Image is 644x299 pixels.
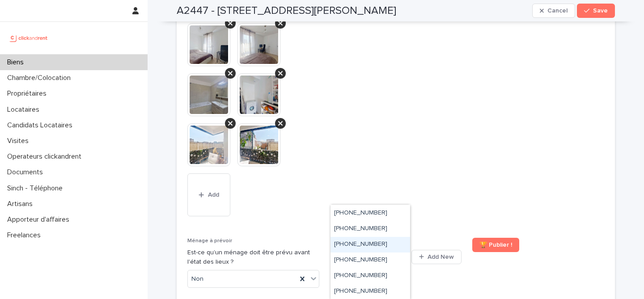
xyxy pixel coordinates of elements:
ringoverc2c-number-84e06f14122c: [PHONE_NUMBER] [334,241,387,247]
span: Cancel [547,8,568,14]
h2: A2447 - [STREET_ADDRESS][PERSON_NAME] [177,4,396,17]
span: Non [191,274,203,284]
ringoverc2c-84e06f14122c: Call with Ringover [334,210,387,216]
span: Add [208,192,219,198]
p: Propriétaires [4,89,54,98]
ringoverc2c-84e06f14122c: Call with Ringover [334,257,387,263]
button: Cancel [532,4,575,18]
ringoverc2c-number-84e06f14122c: [PHONE_NUMBER] [334,288,387,294]
button: Save [577,4,615,18]
div: +33755517195 [330,268,410,284]
ringoverc2c-number-84e06f14122c: [PHONE_NUMBER] [334,257,387,263]
p: Candidats Locataires [4,121,80,130]
p: Apporteur d'affaires [4,215,76,224]
span: 🏆 Publier ! [479,242,512,248]
span: Add New [428,254,454,260]
p: Freelances [4,231,48,240]
p: Sinch - Téléphone [4,184,70,193]
ringoverc2c-84e06f14122c: Call with Ringover [334,241,387,247]
p: Documents [4,168,50,177]
ringoverc2c-number-84e06f14122c: [PHONE_NUMBER] [334,225,387,232]
span: Save [593,8,608,14]
div: +33755517188 [330,221,410,237]
ringoverc2c-84e06f14122c: Call with Ringover [334,272,387,278]
a: 🏆 Publier ! [472,238,519,252]
button: Add New [411,250,462,264]
p: Artisans [4,200,40,208]
div: +33755517186 [330,206,410,221]
ringoverc2c-84e06f14122c: Call with Ringover [334,225,387,232]
button: Add [187,173,230,216]
p: Operateurs clickandrent [4,152,89,161]
p: Est-ce qu'un ménage doit être prévu avant l'état des lieux ? [187,248,319,267]
ringoverc2c-number-84e06f14122c: [PHONE_NUMBER] [334,210,387,216]
p: Chambre/Colocation [4,74,78,82]
img: UCB0brd3T0yccxBKYDjQ [7,29,51,47]
p: Biens [4,58,31,67]
span: Ménage à prévoir [187,238,232,244]
ringoverc2c-84e06f14122c: Call with Ringover [334,288,387,294]
p: Locataires [4,105,47,114]
div: +33755517190 [330,237,410,253]
p: Visites [4,137,36,145]
ringoverc2c-number-84e06f14122c: [PHONE_NUMBER] [334,272,387,278]
div: +33755517193 [330,253,410,268]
